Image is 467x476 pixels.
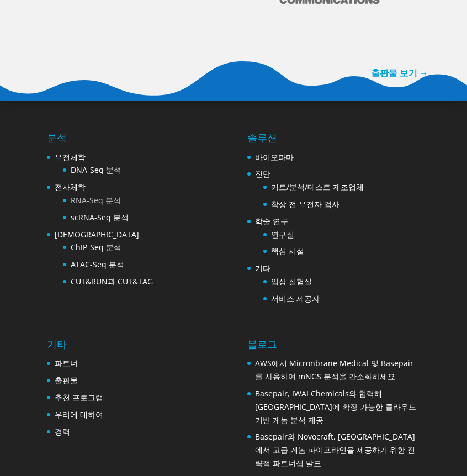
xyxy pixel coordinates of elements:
a: 경력 [55,426,70,437]
font: 솔루션 [247,131,277,144]
font: 블로그 [247,337,277,351]
a: 출판물 [55,375,78,385]
a: 학술 연구 [255,216,288,226]
font: 분석 [47,131,67,144]
a: scRNA-Seq 분석 [71,212,129,223]
a: DNA-Seq 분석 [71,165,121,175]
a: RNA-Seq 분석 [71,195,121,205]
a: 바이오파마 [255,152,294,162]
iframe: 드리프트 위젯 채팅 컨트롤러 [412,421,454,463]
a: 추천 프로그램 [55,392,103,403]
a: [DEMOGRAPHIC_DATA] [55,229,139,240]
font: 기타 [47,337,67,351]
a: 유전체학 [55,152,86,162]
a: ChIP-Seq 분석 [71,242,121,252]
a: 핵심 시설 [271,246,304,256]
a: AWS에서 Micronbrane Medical 및 Basepair를 사용하여 mNGS 분석을 간소화하세요 [255,358,413,382]
a: 우리에 대하여 [55,409,103,420]
a: 서비스 제공자 [271,293,320,304]
a: Basepair와 Novocraft, [GEOGRAPHIC_DATA]에서 고급 게놈 파이프라인을 제공하기 위한 전략적 파트너십 발표 [255,431,415,468]
a: 착상 전 유전자 검사 [271,199,339,209]
a: 진단 [255,168,270,179]
a: ATAC-Seq 분석 [71,259,124,269]
a: 키트/분석/테스트 제조업체 [271,182,364,192]
a: 파트너 [55,358,78,368]
a: 기타 [255,263,270,273]
a: 연구실 [271,229,294,240]
a: 전사체학 [55,182,86,192]
a: 출판물 보기 → [371,67,428,79]
a: CUT&RUN과 CUT&TAG [71,276,153,287]
a: Basepair, IWAI Chemicals와 협력해 [GEOGRAPHIC_DATA]에 확장 가능한 클라우드 기반 게놈 분석 제공 [255,388,416,425]
a: 임상 실험실 [271,276,312,287]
